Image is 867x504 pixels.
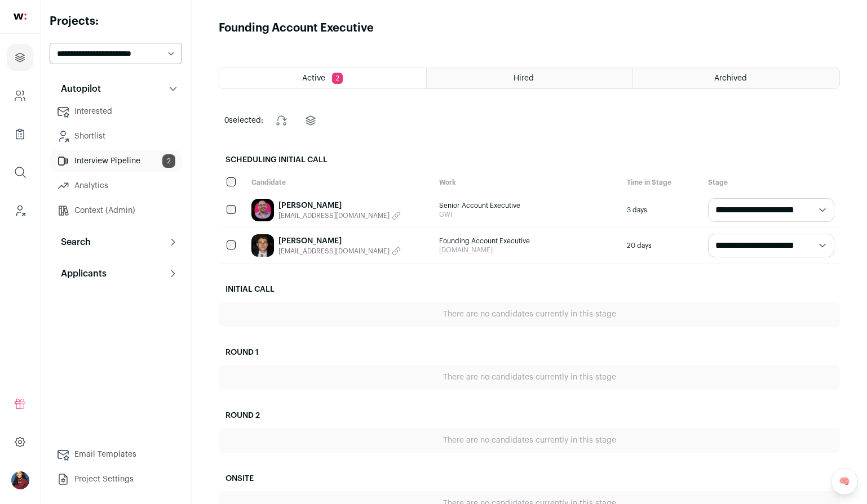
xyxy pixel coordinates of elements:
[219,148,840,172] h2: Scheduling Initial Call
[433,172,621,193] div: Work
[268,107,295,134] button: Change stage
[219,466,840,491] h2: Onsite
[621,172,702,193] div: Time in Stage
[439,210,616,219] span: GWI
[162,154,175,168] span: 2
[439,201,616,210] span: Senior Account Executive
[50,262,182,285] button: Applicants
[427,68,633,88] a: Hired
[219,428,840,453] div: There are no candidates currently in this stage
[302,74,325,82] span: Active
[219,365,840,390] div: There are no candidates currently in this stage
[251,234,274,257] img: a05328015a3d5e76c2dbbc4ef104ae6b9238ef30d8e4b43fc9107b6abcc6a1a3
[278,200,401,211] a: [PERSON_NAME]
[219,403,840,428] h2: Round 2
[11,471,29,489] img: 10010497-medium_jpg
[251,199,274,221] img: 592ba6caa7b9124943df56f1c2d290e10ae2c5fc7ba361628cc77dfbb938cc54.jpg
[54,235,91,249] p: Search
[439,237,616,246] span: Founding Account Executive
[219,340,840,365] h2: Round 1
[224,115,263,126] span: selected:
[50,199,182,222] a: Context (Admin)
[7,197,33,224] a: Leads (Backoffice)
[224,117,229,124] span: 0
[278,235,401,247] a: [PERSON_NAME]
[219,302,840,327] div: There are no candidates currently in this stage
[7,121,33,148] a: Company Lists
[7,82,33,109] a: Company and ATS Settings
[219,20,374,36] h1: Founding Account Executive
[278,211,401,220] button: [EMAIL_ADDRESS][DOMAIN_NAME]
[246,172,433,193] div: Candidate
[50,175,182,197] a: Analytics
[50,100,182,123] a: Interested
[332,73,343,84] span: 2
[14,14,26,20] img: wellfound-shorthand-0d5821cbd27db2630d0214b213865d53afaa358527fdda9d0ea32b1df1b89c2c.svg
[50,468,182,490] a: Project Settings
[7,44,33,71] a: Projects
[11,471,29,489] button: Open dropdown
[50,14,182,29] h2: Projects:
[831,468,858,495] a: 🧠
[54,82,101,96] p: Autopilot
[439,246,616,255] span: [DOMAIN_NAME]
[621,228,702,263] div: 20 days
[219,277,840,302] h2: Initial Call
[621,193,702,228] div: 3 days
[278,247,401,256] button: [EMAIL_ADDRESS][DOMAIN_NAME]
[50,231,182,253] button: Search
[702,172,840,193] div: Stage
[278,211,390,220] span: [EMAIL_ADDRESS][DOMAIN_NAME]
[50,78,182,100] button: Autopilot
[50,150,182,172] a: Interview Pipeline2
[714,74,747,82] span: Archived
[514,74,534,82] span: Hired
[278,247,390,256] span: [EMAIL_ADDRESS][DOMAIN_NAME]
[54,267,107,280] p: Applicants
[50,125,182,148] a: Shortlist
[633,68,839,88] a: Archived
[50,443,182,466] a: Email Templates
